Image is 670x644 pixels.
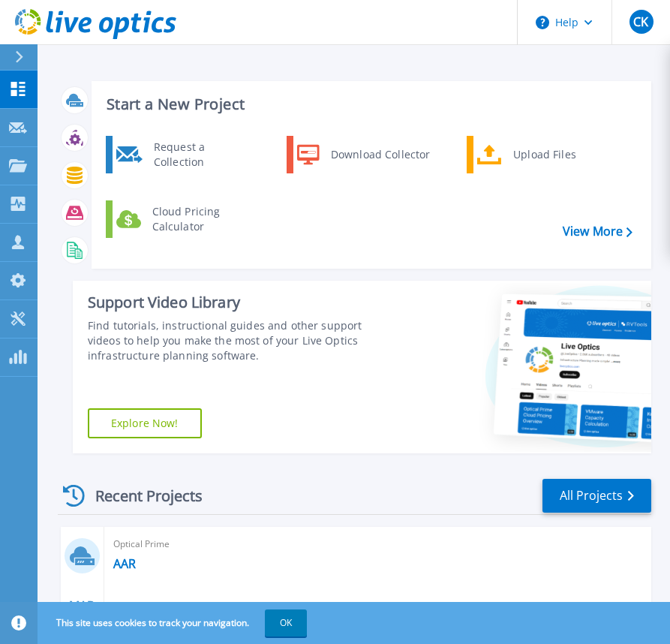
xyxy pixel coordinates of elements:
[106,136,260,173] a: Request a Collection
[41,609,307,636] span: This site uses cookies to track your navigation.
[287,136,440,173] a: Download Collector
[88,318,383,363] div: Find tutorials, instructional guides and other support videos to help you make the most of your L...
[113,556,136,571] a: AAR
[88,408,202,438] a: Explore Now!
[323,140,437,170] div: Download Collector
[106,200,260,238] a: Cloud Pricing Calculator
[633,16,648,28] span: CK
[467,136,620,173] a: Upload Files
[107,96,632,113] h3: Start a New Project
[58,477,223,514] div: Recent Projects
[542,479,651,513] a: All Projects
[113,536,642,552] span: Optical Prime
[145,204,256,234] div: Cloud Pricing Calculator
[88,293,383,312] div: Support Video Library
[563,224,632,239] a: View More
[146,140,256,170] div: Request a Collection
[113,597,248,614] span: [PERSON_NAME] , AAR Corp
[265,609,307,636] button: OK
[506,140,617,170] div: Upload Files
